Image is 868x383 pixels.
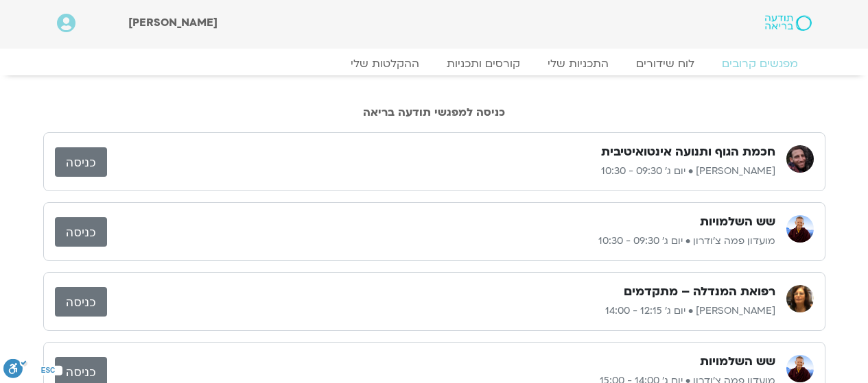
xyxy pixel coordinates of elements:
[601,144,775,160] h3: חכמת הגוף ותנועה אינטואיטיבית
[128,15,218,30] span: [PERSON_NAME]
[622,57,708,71] a: לוח שידורים
[107,163,775,180] p: [PERSON_NAME] • יום ג׳ 09:30 - 10:30
[786,355,814,382] img: מועדון פמה צ'ודרון
[624,284,775,300] h3: רפואת המנדלה – מתקדמים
[433,57,534,71] a: קורסים ותכניות
[55,147,107,177] a: כניסה
[55,287,107,317] a: כניסה
[700,214,775,230] h3: שש השלמויות
[43,106,825,119] h2: כניסה למפגשי תודעה בריאה
[786,145,814,173] img: בן קמינסקי
[337,57,433,71] a: ההקלטות שלי
[107,233,775,249] p: מועדון פמה צ'ודרון • יום ג׳ 09:30 - 10:30
[786,285,814,312] img: רונית הולנדר
[57,57,812,71] nav: Menu
[55,217,107,247] a: כניסה
[786,215,814,243] img: מועדון פמה צ'ודרון
[708,57,812,71] a: מפגשים קרובים
[107,303,775,319] p: [PERSON_NAME] • יום ג׳ 12:15 - 14:00
[700,354,775,370] h3: שש השלמויות
[534,57,622,71] a: התכניות שלי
